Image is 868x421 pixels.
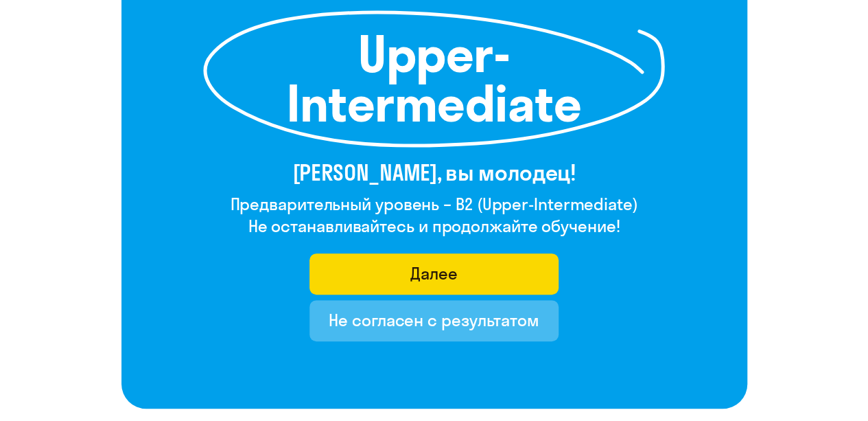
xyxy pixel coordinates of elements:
[329,309,539,331] div: Не согласен с результатом
[230,193,637,215] h4: Предварительный уровень – B2 (Upper-Intermediate)
[277,30,592,128] h1: Upper-Intermediate
[410,262,458,284] div: Далее
[309,300,559,341] button: Не согласен с результатом
[309,253,559,295] button: Далее
[230,159,637,186] h3: [PERSON_NAME], вы молодец!
[230,215,637,237] h4: Не останавливайтесь и продолжайте обучение!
